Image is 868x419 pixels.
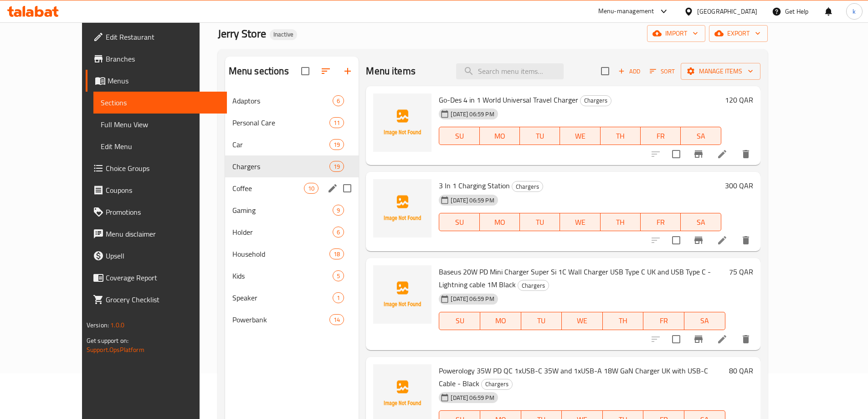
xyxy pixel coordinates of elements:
[641,127,681,145] button: FR
[709,25,768,42] button: export
[725,93,753,106] h6: 120 QAR
[229,64,289,78] h2: Menu sections
[337,60,359,82] button: Add section
[93,135,227,157] a: Edit Menu
[101,119,220,130] span: Full Menu View
[86,26,227,48] a: Edit Restaurant
[106,294,220,305] span: Grocery Checklist
[443,129,476,143] span: SU
[717,334,728,345] a: Edit menu item
[232,314,329,325] span: Powerbank
[615,64,644,78] button: Add
[603,312,644,330] button: TH
[232,205,333,216] span: Gaming
[270,31,297,38] span: Inactive
[232,270,333,281] span: Kids
[439,127,479,145] button: SU
[225,243,359,265] div: Household18
[647,64,677,78] button: Sort
[735,229,757,251] button: delete
[443,216,476,229] span: SU
[86,289,227,310] a: Grocery Checklist
[232,292,333,303] span: Speaker
[521,312,562,330] button: TU
[456,63,564,79] input: search
[326,181,339,195] button: edit
[564,129,596,143] span: WE
[604,216,637,229] span: TH
[330,119,344,127] span: 11
[225,199,359,221] div: Gaming9
[87,319,109,331] span: Version:
[667,145,686,164] span: Select to update
[853,6,856,16] span: k
[688,314,722,327] span: SA
[439,213,479,231] button: SU
[447,110,498,119] span: [DATE] 06:59 PM
[333,206,344,215] span: 9
[232,161,329,172] div: Chargers
[232,227,333,238] span: Holder
[580,95,611,106] div: Chargers
[681,127,721,145] button: SA
[225,112,359,134] div: Personal Care11
[86,223,227,245] a: Menu disclaimer
[304,183,318,194] div: items
[106,163,220,174] span: Choice Groups
[304,184,318,193] span: 10
[333,270,344,281] div: items
[106,272,220,283] span: Coverage Report
[729,265,753,278] h6: 75 QAR
[232,139,329,150] span: Car
[330,316,344,324] span: 14
[518,280,549,291] span: Chargers
[654,28,698,39] span: import
[482,379,512,389] span: Chargers
[520,213,560,231] button: TU
[615,64,644,78] span: Add item
[596,62,615,81] span: Select section
[617,66,642,77] span: Add
[525,314,559,327] span: TU
[232,95,333,106] span: Adaptors
[688,328,709,350] button: Branch-specific-item
[644,64,681,78] span: Sort items
[329,314,344,325] div: items
[86,179,227,201] a: Coupons
[106,207,220,217] span: Promotions
[232,183,304,194] span: Coffee
[329,139,344,150] div: items
[564,216,596,229] span: WE
[439,179,510,192] span: 3 In 1 Charging Station
[716,28,760,39] span: export
[667,330,686,349] span: Select to update
[373,265,431,324] img: Baseus 20W PD Mini Charger Super Si 1C Wall Charger USB Type C UK and USB Type C - Lightning cabl...
[315,60,337,82] span: Sort sections
[86,201,227,223] a: Promotions
[330,162,344,171] span: 19
[524,129,556,143] span: TU
[86,48,227,70] a: Branches
[333,294,344,302] span: 1
[684,312,725,330] button: SA
[333,227,344,238] div: items
[225,177,359,199] div: Coffee10edit
[366,64,416,78] h2: Menu items
[296,62,315,81] span: Select all sections
[87,344,144,356] a: Support.OpsPlatform
[106,31,220,42] span: Edit Restaurant
[518,280,549,291] div: Chargers
[373,93,431,152] img: Go-Des 4 in 1 World Universal Travel Charger
[333,272,344,280] span: 5
[93,114,227,135] a: Full Menu View
[667,231,686,250] span: Select to update
[439,364,708,390] span: Powerology 35W PD QC 1xUSB-C 35W and 1xUSB-A 18W GaN Charger UK with USB-C Cable - Black
[717,149,728,160] a: Edit menu item
[644,129,677,143] span: FR
[644,216,677,229] span: FR
[484,314,518,327] span: MO
[512,181,543,192] span: Chargers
